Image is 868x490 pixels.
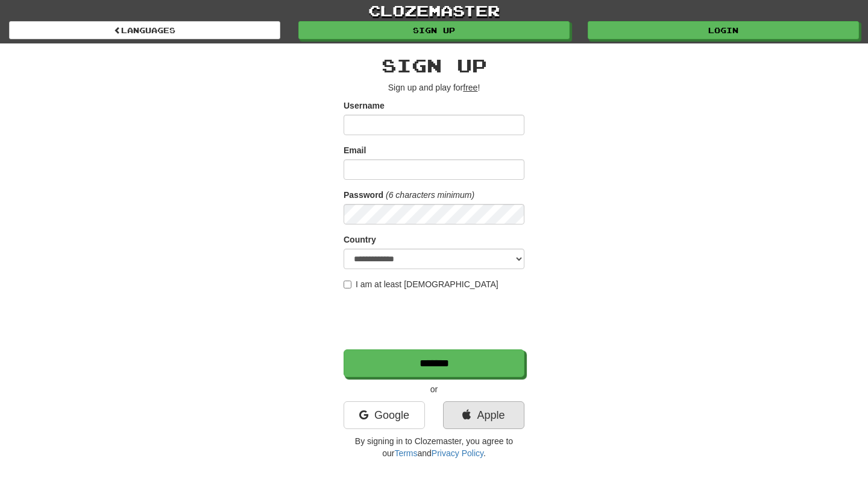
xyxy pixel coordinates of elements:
a: Login [588,21,859,39]
p: By signing in to Clozemaster, you agree to our and . [344,435,524,459]
a: Sign up [298,21,570,39]
a: Google [344,401,425,429]
iframe: reCAPTCHA [344,296,527,343]
p: Sign up and play for ! [344,81,524,94]
label: Username [344,100,385,112]
label: I am at least [DEMOGRAPHIC_DATA] [344,278,498,290]
label: Country [344,234,376,246]
a: Privacy Policy [432,448,483,458]
h2: Sign up [344,56,524,75]
u: free [463,83,477,92]
a: Apple [443,401,524,429]
input: I am at least [DEMOGRAPHIC_DATA] [344,281,351,288]
em: (6 characters minimum) [386,190,474,200]
label: Password [344,189,383,201]
p: or [344,383,524,395]
a: Languages [9,21,280,39]
label: Email [344,144,366,156]
a: Terms [394,448,417,458]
